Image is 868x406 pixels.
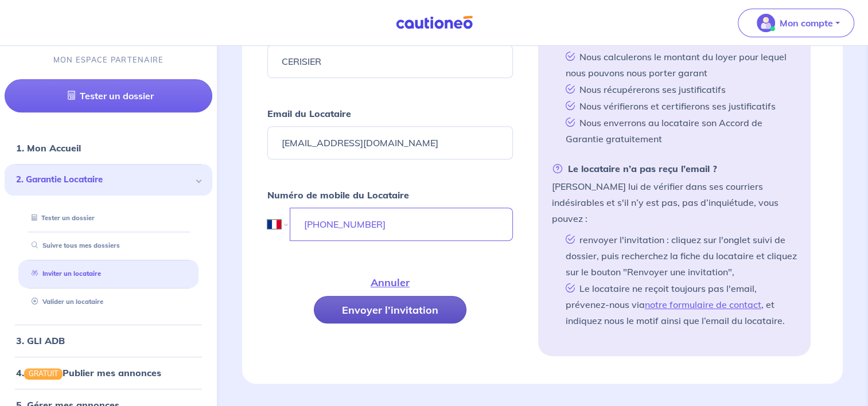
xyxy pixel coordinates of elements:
[267,189,409,201] strong: Numéro de mobile du Locataire
[18,208,198,227] div: Tester un dossier
[16,367,161,378] a: 4.GRATUITPublier mes annonces
[16,335,65,346] a: 3. GLI ADB
[552,161,797,329] li: [PERSON_NAME] lui de vérifier dans ses courriers indésirables et s'il n’y est pas, pas d’inquiétu...
[342,268,438,296] button: Annuler
[561,231,797,280] li: renvoyer l'invitation : cliquez sur l'onglet suivi de dossier, puis recherchez la fiche du locata...
[561,81,797,97] li: Nous récupérerons ses justificatifs
[5,164,212,196] div: 2. Garantie Locataire
[314,296,466,323] button: Envoyer l’invitation
[53,54,164,65] p: MON ESPACE PARTENAIRE
[267,126,512,159] input: Ex : john.doe@gmail.com
[267,108,351,119] strong: Email du Locataire
[391,15,477,30] img: Cautioneo
[561,280,797,329] li: Le locataire ne reçoit toujours pas l'email, prévenez-nous via , et indiquez nous le motif ainsi ...
[27,298,103,306] a: Valider un locataire
[645,299,761,310] a: notre formulaire de contact
[561,97,797,114] li: Nous vérifierons et certifierons ses justificatifs
[18,292,198,311] div: Valider un locataire
[290,208,512,241] input: 06 45 54 34 33
[27,213,95,221] a: Tester un dossier
[267,45,512,78] input: Ex : Durand
[552,161,717,177] strong: Le locataire n’a pas reçu l’email ?
[5,79,212,112] a: Tester un dossier
[18,264,198,283] div: Inviter un locataire
[5,136,212,159] div: 1. Mon Accueil
[5,361,212,384] div: 4.GRATUITPublier mes annonces
[5,329,212,352] div: 3. GLI ADB
[738,9,854,37] button: illu_account_valid_menu.svgMon compte
[27,241,120,249] a: Suivre tous mes dossiers
[780,16,833,30] p: Mon compte
[561,48,797,81] li: Nous calculerons le montant du loyer pour lequel nous pouvons nous porter garant
[16,142,81,154] a: 1. Mon Accueil
[757,14,775,32] img: illu_account_valid_menu.svg
[18,236,198,255] div: Suivre tous mes dossiers
[27,270,101,278] a: Inviter un locataire
[561,114,797,147] li: Nous enverrons au locataire son Accord de Garantie gratuitement
[16,173,192,186] span: 2. Garantie Locataire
